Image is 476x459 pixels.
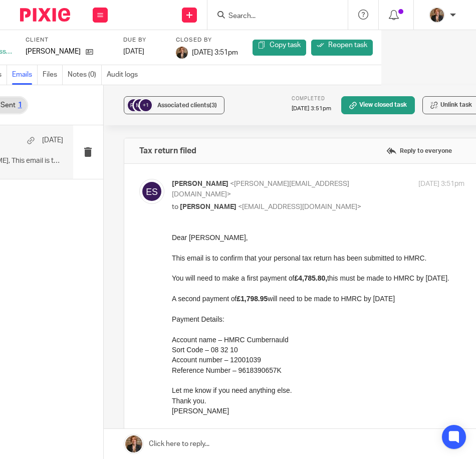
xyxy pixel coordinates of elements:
label: Due by [123,36,163,44]
span: Reopen task [328,42,367,49]
span: Copy task [270,42,301,49]
label: Closed by [176,36,238,44]
strong: £4,785.80, [122,42,155,50]
a: Notes (0) [68,65,102,85]
span: (3) [209,102,217,108]
a: Audit logs [107,65,143,85]
span: to [172,203,178,210]
p: [DATE] 3:51pm [292,105,331,113]
a: Emails [12,65,38,85]
input: Search [227,12,318,21]
h4: Tax return filed [139,146,196,156]
img: WhatsApp%20Image%202025-04-23%20at%2010.20.30_16e186ec.jpg [429,7,445,23]
a: Files [43,65,63,85]
strong: £1,798.95 [65,62,96,70]
img: svg%3E [132,98,147,113]
p: [PERSON_NAME] [26,47,81,57]
button: +1 Associated clients(3) [124,96,224,114]
div: [DATE] [123,47,163,57]
p: [DATE] [42,135,63,145]
label: Reply to everyone [384,143,454,158]
img: WhatsApp%20Image%202025-04-23%20at%2010.20.30_16e186ec.jpg [176,47,188,59]
a: Copy task [253,40,306,56]
span: [PERSON_NAME] [180,203,236,210]
a: View closed task [341,96,415,114]
span: <[EMAIL_ADDRESS][DOMAIN_NAME]> [238,203,361,210]
span: [PERSON_NAME] [172,180,228,187]
span: Completed [292,96,325,101]
img: svg%3E [126,98,141,113]
div: +1 [140,99,152,111]
p: [DATE] 3:51pm [418,179,464,189]
img: svg%3E [139,179,164,204]
div: 1 [18,102,22,109]
label: Client [26,36,113,44]
span: [DATE] 3:51pm [192,49,238,56]
img: Pixie [20,8,70,22]
a: Reopen task [311,40,373,56]
span: Associated clients [157,102,217,108]
span: <[PERSON_NAME][EMAIL_ADDRESS][DOMAIN_NAME]> [172,180,349,198]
